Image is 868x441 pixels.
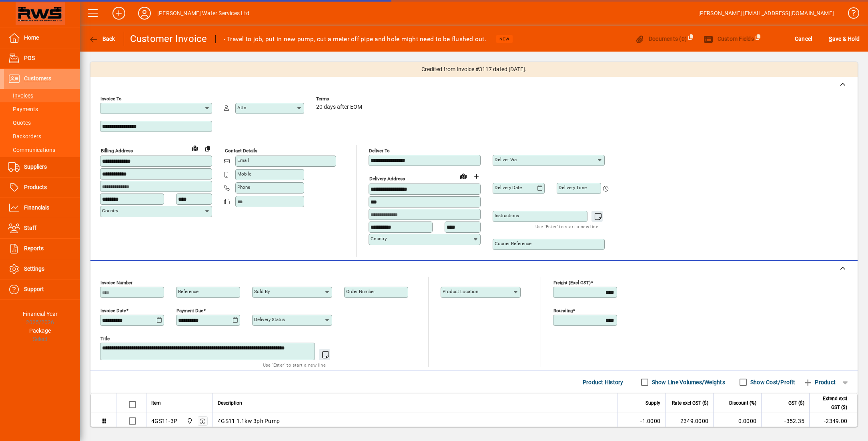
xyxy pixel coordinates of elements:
[316,104,362,110] span: 20 days after EOM
[645,399,660,407] span: Supply
[4,259,80,279] a: Settings
[713,413,761,429] td: 0.0000
[4,157,80,177] a: Suppliers
[23,311,58,317] span: Financial Year
[4,198,80,218] a: Financials
[4,102,80,116] a: Payments
[842,2,858,28] a: Knowledge Base
[809,413,857,429] td: -2349.00
[799,375,840,389] button: Product
[316,96,364,102] span: Terms
[495,157,517,162] mat-label: Deliver via
[4,239,80,259] a: Reports
[583,376,623,389] span: Product History
[24,34,39,41] span: Home
[4,178,80,198] a: Products
[8,120,31,126] span: Quotes
[88,36,115,42] span: Back
[24,184,47,190] span: Products
[151,399,161,407] span: Item
[218,417,280,425] span: 4GS11 1.1kw 3ph Pump
[499,36,509,42] span: NEW
[132,6,157,20] button: Profile
[100,280,132,285] mat-label: Invoice number
[704,36,754,42] span: Custom Fields
[100,336,110,341] mat-label: Title
[640,417,660,425] span: -1.0000
[635,36,687,42] span: Documents (0)
[8,133,41,140] span: Backorders
[369,148,390,154] mat-label: Deliver To
[495,213,519,218] mat-label: Instructions
[151,417,177,425] div: 4GS11-3P
[633,32,689,46] button: Documents (0)
[795,32,812,45] span: Cancel
[553,308,573,313] mat-label: Rounding
[559,185,587,190] mat-label: Delivery time
[8,92,33,99] span: Invoices
[254,317,285,322] mat-label: Delivery status
[829,36,832,42] span: S
[761,413,809,429] td: -352.35
[224,33,486,46] div: - Travel to job, put in new pump, cut a meter off pipe and hole might need to be flushed out.
[4,279,80,299] a: Support
[80,32,124,46] app-page-header-button: Back
[4,28,80,48] a: Home
[237,171,251,177] mat-label: Mobile
[24,75,51,82] span: Customers
[218,399,242,407] span: Description
[237,158,249,163] mat-label: Email
[553,280,591,285] mat-label: Freight (excl GST)
[371,236,387,241] mat-label: Country
[263,360,326,369] mat-hint: Use 'Enter' to start a new line
[157,7,250,20] div: [PERSON_NAME] Water Services Ltd
[24,245,44,251] span: Reports
[421,65,527,74] span: Credited from Invoice #3117 dated [DATE].
[535,222,598,231] mat-hint: Use 'Enter' to start a new line
[254,289,270,294] mat-label: Sold by
[24,204,49,211] span: Financials
[443,289,478,294] mat-label: Product location
[24,265,44,272] span: Settings
[650,378,725,386] label: Show Line Volumes/Weights
[237,184,250,190] mat-label: Phone
[4,143,80,157] a: Communications
[24,225,36,231] span: Staff
[729,399,756,407] span: Discount (%)
[4,89,80,102] a: Invoices
[827,32,862,46] button: Save & Hold
[24,55,35,61] span: POS
[672,399,708,407] span: Rate excl GST ($)
[814,394,847,412] span: Extend excl GST ($)
[829,32,860,45] span: ave & Hold
[188,142,201,154] a: View on map
[749,378,795,386] label: Show Cost/Profit
[184,417,194,425] span: Otorohanga
[4,130,80,143] a: Backorders
[176,308,203,313] mat-label: Payment due
[24,164,47,170] span: Suppliers
[102,208,118,214] mat-label: Country
[100,96,122,102] mat-label: Invoice To
[670,417,708,425] div: 2349.0000
[495,185,522,190] mat-label: Delivery date
[178,289,198,294] mat-label: Reference
[106,6,132,20] button: Add
[4,218,80,238] a: Staff
[788,399,804,407] span: GST ($)
[4,116,80,130] a: Quotes
[29,327,51,334] span: Package
[201,142,214,155] button: Copy to Delivery address
[698,7,834,20] div: [PERSON_NAME] [EMAIL_ADDRESS][DOMAIN_NAME]
[8,106,38,112] span: Payments
[803,376,836,389] span: Product
[346,289,375,294] mat-label: Order number
[237,105,246,110] mat-label: Attn
[130,32,207,45] div: Customer Invoice
[793,32,814,46] button: Cancel
[24,286,44,292] span: Support
[4,48,80,68] a: POS
[579,375,627,389] button: Product History
[457,170,470,182] a: View on map
[495,241,531,246] mat-label: Courier Reference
